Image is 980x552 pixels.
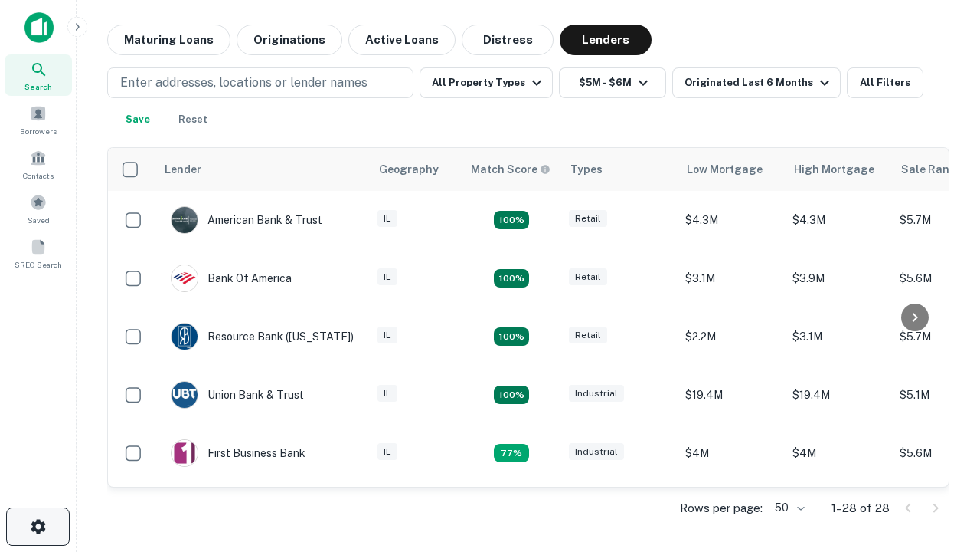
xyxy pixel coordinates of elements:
div: Retail [569,268,607,286]
div: Capitalize uses an advanced AI algorithm to match your search with the best lender. The match sco... [471,161,550,178]
button: Save your search to get updates of matches that match your search criteria. [113,104,162,135]
div: IL [377,210,397,228]
div: Retail [569,327,607,344]
th: Types [561,148,678,191]
td: $3.1M [785,307,892,366]
span: Borrowers [20,125,57,137]
td: $4.2M [785,482,892,540]
div: Originated Last 6 Months [684,74,834,92]
img: picture [171,382,198,408]
div: Lender [165,160,201,179]
div: High Mortgage [794,160,874,179]
span: SREO Search [15,258,62,271]
p: Rows per page: [680,499,763,517]
div: Matching Properties: 4, hasApolloMatch: undefined [494,269,529,287]
span: Search [24,80,52,93]
button: Enter addresses, locations or lender names [107,67,413,98]
a: Contacts [5,143,72,185]
div: Matching Properties: 4, hasApolloMatch: undefined [494,327,529,346]
td: $4M [678,424,785,482]
td: $4M [785,424,892,482]
td: $3.1M [678,249,785,307]
th: Geography [370,148,462,191]
div: IL [377,443,397,461]
div: Low Mortgage [687,160,763,179]
a: Saved [5,188,72,229]
a: Search [5,54,72,96]
div: Retail [569,210,607,228]
span: Saved [28,214,50,226]
div: Resource Bank ([US_STATE]) [171,323,354,350]
img: picture [171,207,198,233]
div: First Business Bank [171,439,305,467]
p: 1–28 of 28 [831,499,890,517]
div: Types [570,160,603,179]
div: Geography [379,160,439,179]
td: $3.9M [678,482,785,540]
th: Lender [155,148,370,191]
td: $4.3M [678,191,785,249]
td: $3.9M [785,249,892,307]
button: Maturing Loans [107,25,230,55]
span: Contacts [23,169,54,182]
h6: Match Score [471,161,547,178]
a: Borrowers [5,99,72,140]
a: SREO Search [5,232,72,274]
td: $19.4M [785,366,892,424]
td: $2.2M [678,307,785,366]
button: Active Loans [348,25,456,55]
button: All Property Types [420,67,553,98]
button: $5M - $6M [559,67,666,98]
td: $4.3M [785,191,892,249]
div: Union Bank & Trust [171,381,304,409]
img: picture [171,324,198,350]
div: Industrial [569,443,624,461]
img: capitalize-icon.png [24,12,54,43]
div: Bank Of America [171,264,292,292]
th: High Mortgage [785,148,892,191]
div: 50 [769,497,807,519]
div: Matching Properties: 7, hasApolloMatch: undefined [494,211,529,229]
div: Industrial [569,385,624,402]
button: Reset [168,104,217,135]
div: IL [377,327,397,344]
p: Enter addresses, locations or lender names [120,74,367,92]
iframe: Chat Widget [903,429,980,503]
div: IL [377,385,397,402]
button: Originations [237,25,342,55]
button: Lenders [560,25,652,55]
th: Capitalize uses an advanced AI algorithm to match your search with the best lender. The match sco... [462,148,561,191]
img: picture [171,265,198,291]
th: Low Mortgage [678,148,785,191]
div: American Bank & Trust [171,206,322,234]
td: $19.4M [678,366,785,424]
button: Originated Last 6 Months [672,67,841,98]
img: picture [171,440,198,466]
div: IL [377,268,397,286]
button: Distress [462,25,554,55]
button: All Filters [847,67,923,98]
div: Matching Properties: 4, hasApolloMatch: undefined [494,386,529,404]
div: Matching Properties: 3, hasApolloMatch: undefined [494,444,529,462]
